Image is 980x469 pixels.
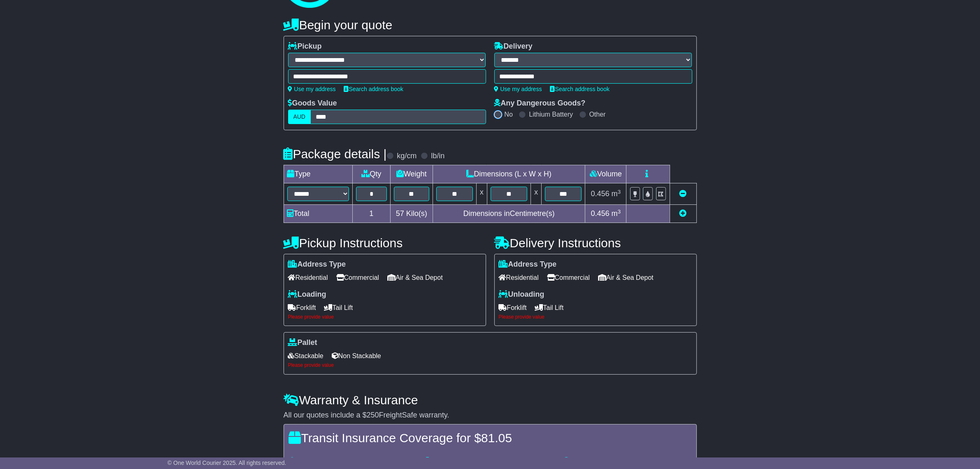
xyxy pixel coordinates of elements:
h4: Delivery Instructions [494,236,697,250]
a: Search address book [550,86,610,92]
label: Lithium Battery [529,110,573,118]
span: Forklift [499,301,527,314]
a: Use my address [288,86,336,92]
span: Stackable [288,349,324,362]
span: © One World Courier 2025. All rights reserved. [168,460,286,466]
span: 81.05 [481,431,512,445]
td: Dimensions (L x W x H) [433,165,585,183]
h4: Transit Insurance Coverage for $ [289,431,691,445]
td: x [531,183,542,205]
td: Volume [585,165,626,183]
span: m [612,209,621,218]
span: 57 [396,209,404,218]
label: Delivery [494,42,533,51]
label: Goods Value [288,99,337,108]
span: Residential [499,271,539,284]
span: 250 [367,411,379,419]
label: Any Dangerous Goods? [494,99,586,108]
h4: Warranty & Insurance [284,393,697,407]
td: Total [284,205,352,223]
sup: 3 [618,189,621,195]
td: x [476,183,487,205]
a: Search address book [344,86,403,92]
a: Remove this item [680,190,687,198]
span: Non Stackable [332,349,381,362]
h4: Begin your quote [284,18,697,32]
label: No [505,110,513,118]
span: Tail Lift [535,301,564,314]
span: Tail Lift [324,301,353,314]
label: AUD [288,110,311,124]
label: Unloading [499,290,545,299]
span: m [612,190,621,198]
td: 1 [352,205,391,223]
div: Please provide value [499,314,692,320]
td: Kilo(s) [391,205,433,223]
h4: Package details | [284,147,387,161]
label: kg/cm [397,152,417,161]
span: Air & Sea Depot [598,271,654,284]
label: Pallet [288,338,317,347]
span: 0.456 [591,209,610,218]
div: All our quotes include a $ FreightSafe warranty. [284,411,697,420]
div: Please provide value [288,314,482,320]
span: Air & Sea Depot [387,271,443,284]
span: Forklift [288,301,316,314]
sup: 3 [618,209,621,215]
td: Qty [352,165,391,183]
label: lb/in [431,152,445,161]
a: Use my address [494,86,542,92]
td: Type [284,165,352,183]
label: Loading [288,290,326,299]
label: Other [589,110,606,118]
div: Please provide value [288,362,692,368]
span: 0.456 [591,190,610,198]
h4: Pickup Instructions [284,236,486,250]
span: Commercial [547,271,590,284]
label: Address Type [499,260,557,269]
label: Address Type [288,260,346,269]
span: Commercial [336,271,379,284]
span: Residential [288,271,328,284]
td: Weight [391,165,433,183]
a: Add new item [680,209,687,218]
td: Dimensions in Centimetre(s) [433,205,585,223]
label: Pickup [288,42,322,51]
